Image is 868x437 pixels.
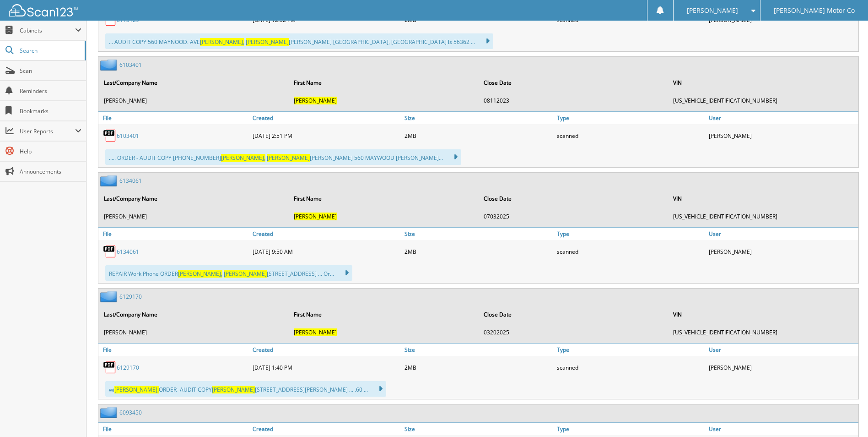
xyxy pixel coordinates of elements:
a: 6103401 [117,132,139,140]
span: Search [20,47,80,55]
a: Created [250,344,402,356]
a: File [98,423,250,435]
span: [PERSON_NAME], [200,38,244,46]
a: 6129170 [117,364,139,371]
div: [PERSON_NAME] [706,126,858,145]
div: scanned [555,358,706,377]
a: User [706,344,858,356]
div: ... AUDIT COPY 560 MAYNOOD. AVE [PERSON_NAME] [GEOGRAPHIC_DATA], [GEOGRAPHIC_DATA] ls 56362 ... [105,33,493,49]
td: 08112023 [479,93,668,108]
a: Type [555,344,706,356]
span: Cabinets [20,27,75,34]
td: [PERSON_NAME] [99,325,288,340]
span: Announcements [20,168,81,175]
a: File [98,228,250,240]
span: Bookmarks [20,107,81,115]
span: [PERSON_NAME] [246,38,289,46]
td: [US_VEHICLE_IDENTIFICATION_NUMBER] [669,209,857,224]
a: 6093450 [119,409,142,416]
div: scanned [555,242,706,261]
div: [PERSON_NAME] [706,242,858,261]
td: [US_VEHICLE_IDENTIFICATION_NUMBER] [669,93,857,108]
a: 6134061 [119,177,142,185]
span: [PERSON_NAME] Motor Co [774,8,855,13]
a: Size [402,228,554,240]
a: Created [250,112,402,124]
th: Close Date [479,305,668,324]
div: 2MB [402,126,554,145]
div: [DATE] 9:50 AM [250,242,402,261]
span: [PERSON_NAME] [224,270,267,278]
a: User [706,112,858,124]
img: scan123-logo-white.svg [9,4,78,16]
th: Last/Company Name [99,73,288,92]
td: 07032025 [479,209,668,224]
span: [PERSON_NAME], [178,270,222,278]
div: [DATE] 1:40 PM [250,358,402,377]
th: First Name [289,189,478,208]
div: wi ORDER- AUDIT COPY [STREET_ADDRESS][PERSON_NAME] ... .60 ... [105,381,386,397]
td: [US_VEHICLE_IDENTIFICATION_NUMBER] [669,325,857,340]
span: User Reports [20,127,75,135]
th: VIN [669,73,857,92]
img: PDF.png [103,245,117,258]
span: Scan [20,67,81,75]
a: User [706,228,858,240]
a: File [98,112,250,124]
td: [PERSON_NAME] [99,209,288,224]
div: scanned [555,126,706,145]
img: PDF.png [103,129,117,142]
th: VIN [669,305,857,324]
th: First Name [289,305,478,324]
a: Type [555,228,706,240]
a: User [706,423,858,435]
div: [PERSON_NAME] [706,358,858,377]
span: [PERSON_NAME], [114,386,159,393]
img: folder2.png [100,175,119,186]
span: [PERSON_NAME], [221,154,265,162]
a: Size [402,344,554,356]
span: [PERSON_NAME] [294,328,337,336]
th: Last/Company Name [99,189,288,208]
a: Type [555,112,706,124]
a: Created [250,228,402,240]
div: REPAIR Work Phone ORDER [STREET_ADDRESS] ... Or... [105,265,352,281]
td: [PERSON_NAME] [99,93,288,108]
th: Last/Company Name [99,305,288,324]
img: folder2.png [100,291,119,302]
span: [PERSON_NAME] [294,97,337,104]
span: Help [20,147,81,155]
a: Size [402,112,554,124]
a: Created [250,423,402,435]
a: File [98,344,250,356]
img: PDF.png [103,361,117,374]
a: 6103401 [119,61,142,69]
span: [PERSON_NAME] [212,386,255,393]
div: ..... ORDER - AUDIT COPY [PHONE_NUMBER] [PERSON_NAME] 560 MAYWOOD [PERSON_NAME]... [105,149,461,165]
span: [PERSON_NAME] [687,8,738,13]
a: Size [402,423,554,435]
span: Reminders [20,87,81,95]
a: 6134061 [117,248,139,256]
span: [PERSON_NAME] [267,154,310,162]
th: Close Date [479,73,668,92]
th: Close Date [479,189,668,208]
span: [PERSON_NAME] [294,213,337,220]
a: 6129170 [119,293,142,300]
div: [DATE] 2:51 PM [250,126,402,145]
img: folder2.png [100,59,119,71]
th: First Name [289,73,478,92]
iframe: Chat Widget [822,393,868,437]
a: Type [555,423,706,435]
div: 2MB [402,242,554,261]
th: VIN [669,189,857,208]
img: folder2.png [100,407,119,418]
td: 03202025 [479,325,668,340]
div: 2MB [402,358,554,377]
